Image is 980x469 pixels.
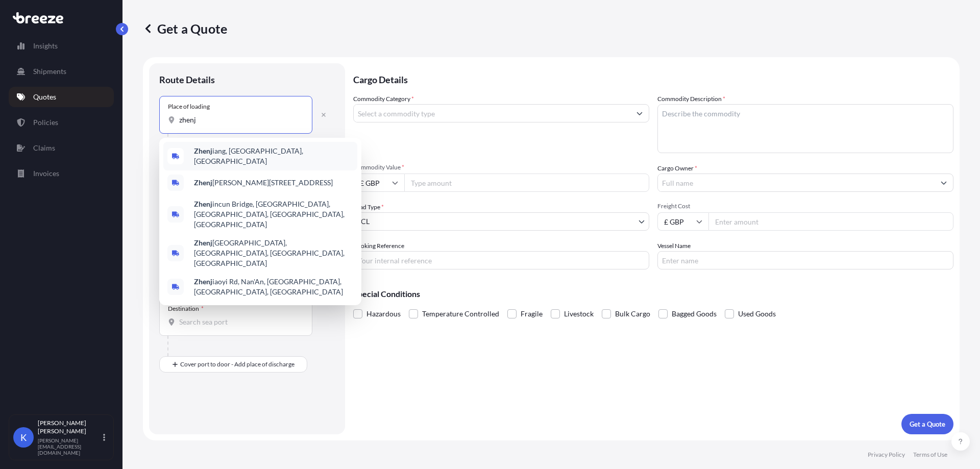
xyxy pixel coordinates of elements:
[194,146,353,166] span: iang, [GEOGRAPHIC_DATA], [GEOGRAPHIC_DATA]
[194,200,212,208] b: Zhenj
[353,241,404,251] label: Booking Reference
[657,163,697,174] label: Cargo Owner
[521,306,543,322] span: Fragile
[615,306,650,322] span: Bulk Cargo
[658,174,935,192] input: Full name
[33,92,56,102] p: Quotes
[708,212,953,231] input: Enter amount
[194,146,212,155] b: Zhenj
[353,202,384,212] span: Load Type
[194,238,212,247] b: Zhenj
[422,306,499,322] span: Temperature Controlled
[657,202,953,210] span: Freight Cost
[194,178,212,187] b: Zhenj
[194,277,353,297] span: iaoyi Rd, Nan'An, [GEOGRAPHIC_DATA], [GEOGRAPHIC_DATA], [GEOGRAPHIC_DATA]
[168,103,210,111] div: Place of loading
[630,104,649,122] button: Show suggestions
[353,290,953,298] p: Special Conditions
[33,117,58,128] p: Policies
[180,359,295,369] span: Cover port to door - Add place of discharge
[33,143,55,153] p: Claims
[179,115,300,125] input: Place of loading
[354,104,630,122] input: Select a commodity type
[738,306,776,322] span: Used Goods
[38,419,101,435] p: [PERSON_NAME] [PERSON_NAME]
[672,306,717,322] span: Bagged Goods
[33,66,66,77] p: Shipments
[564,306,594,322] span: Livestock
[143,20,227,37] p: Get a Quote
[179,317,300,327] input: Destination
[657,94,725,104] label: Commodity Description
[353,63,953,94] p: Cargo Details
[194,178,333,188] span: [PERSON_NAME][STREET_ADDRESS]
[159,138,361,305] div: Show suggestions
[366,306,401,322] span: Hazardous
[657,251,953,269] input: Enter name
[194,277,212,286] b: Zhenj
[910,419,945,429] p: Get a Quote
[657,241,691,251] label: Vessel Name
[33,41,58,51] p: Insights
[353,163,649,171] span: Commodity Value
[353,251,649,269] input: Your internal reference
[168,305,204,313] div: Destination
[935,174,953,192] button: Show suggestions
[33,168,59,179] p: Invoices
[358,216,370,227] span: LCL
[194,199,353,230] span: incun Bridge, [GEOGRAPHIC_DATA], [GEOGRAPHIC_DATA], [GEOGRAPHIC_DATA], [GEOGRAPHIC_DATA]
[20,432,27,442] span: K
[194,238,353,268] span: [GEOGRAPHIC_DATA], [GEOGRAPHIC_DATA], [GEOGRAPHIC_DATA], [GEOGRAPHIC_DATA]
[38,437,101,456] p: [PERSON_NAME][EMAIL_ADDRESS][DOMAIN_NAME]
[868,451,905,459] p: Privacy Policy
[159,73,215,86] p: Route Details
[353,94,414,104] label: Commodity Category
[913,451,947,459] p: Terms of Use
[404,174,649,192] input: Type amount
